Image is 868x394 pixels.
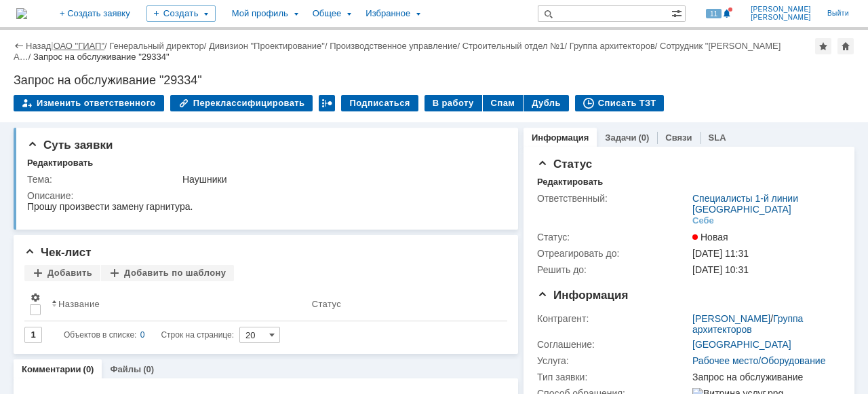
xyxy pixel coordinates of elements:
[27,158,93,168] div: Редактировать
[14,41,781,62] div: /
[537,339,690,350] div: Соглашение:
[51,40,53,50] div: |
[319,95,335,111] div: Работа с массовостью
[692,313,835,335] div: /
[26,41,51,51] a: Назад
[22,364,81,374] a: Комментарии
[537,313,690,324] div: Контрагент:
[330,41,462,51] div: /
[706,9,722,18] span: 11
[532,132,589,143] a: Информация
[537,248,690,259] div: Отреагировать до:
[27,190,502,201] div: Описание:
[692,355,825,366] a: Рабочее место/Оборудование
[692,215,714,226] div: Себе
[537,289,628,302] span: Информация
[30,292,41,303] span: Настройки
[709,132,726,143] a: SLA
[837,38,854,54] div: Сделать домашней страницей
[16,8,27,19] a: Перейти на домашнюю страницу
[692,193,798,215] a: Специалисты 1-й линии [GEOGRAPHIC_DATA]
[58,299,100,309] div: Название
[537,264,690,275] div: Решить до:
[692,232,728,243] span: Новая
[692,264,749,275] span: [DATE] 10:31
[140,327,145,343] div: 0
[665,132,692,143] a: Связи
[312,299,341,309] div: Статус
[14,73,854,87] div: Запрос на обслуживание "29334"
[54,41,110,51] div: /
[209,41,325,51] a: Дивизион "Проектирование"
[209,41,330,51] div: /
[692,248,749,259] span: [DATE] 11:31
[570,41,655,51] a: Группа архитекторов
[143,364,154,374] div: (0)
[54,41,104,51] a: ОАО "ГИАП"
[64,330,136,340] span: Объектов в списке:
[692,313,770,324] a: [PERSON_NAME]
[83,364,94,374] div: (0)
[16,8,27,19] img: logo
[692,372,835,382] div: Запрос на обслуживание
[14,41,781,62] a: Сотрудник "[PERSON_NAME] А…
[462,41,565,51] a: Строительный отдел №1
[109,41,209,51] div: /
[462,41,570,51] div: /
[24,246,92,259] span: Чек-лист
[751,14,811,22] span: [PERSON_NAME]
[64,327,234,343] i: Строк на странице:
[537,355,690,366] div: Услуга:
[638,132,649,143] div: (0)
[537,158,592,171] span: Статус
[692,313,803,335] a: Группа архитекторов
[605,132,636,143] a: Задачи
[751,5,811,14] span: [PERSON_NAME]
[330,41,457,51] a: Производственное управление
[110,364,141,374] a: Файлы
[182,174,500,185] div: Наушники
[671,6,685,19] span: Расширенный поиск
[146,5,216,22] div: Создать
[109,41,203,51] a: Генеральный директор
[307,287,496,321] th: Статус
[27,139,113,151] span: Суть заявки
[27,174,180,185] div: Тема:
[537,193,690,204] div: Ответственный:
[815,38,831,54] div: Добавить в избранное
[33,52,170,62] div: Запрос на обслуживание "29334"
[537,177,603,187] div: Редактировать
[46,287,307,321] th: Название
[537,372,690,382] div: Тип заявки:
[692,339,791,350] a: [GEOGRAPHIC_DATA]
[537,232,690,243] div: Статус:
[570,41,660,51] div: /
